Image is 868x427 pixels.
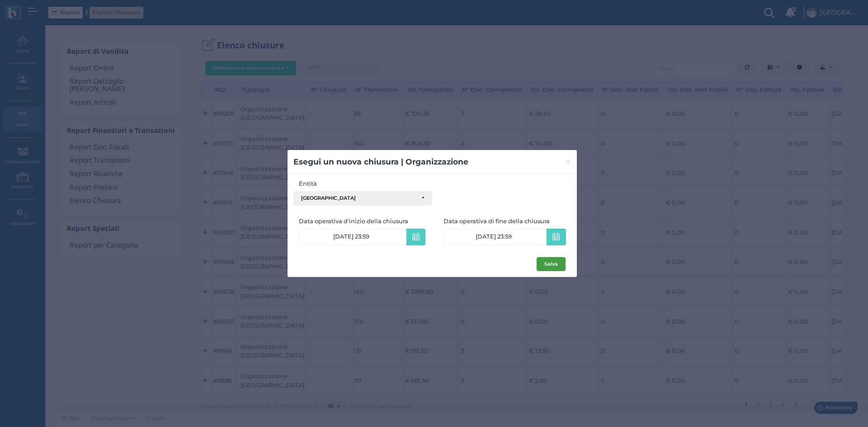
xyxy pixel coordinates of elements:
[476,233,512,240] span: [DATE] 23:59
[537,257,566,272] button: Salva
[293,179,432,188] label: Entità
[293,191,432,206] button: [GEOGRAPHIC_DATA]
[293,157,468,166] b: Esegui un nuova chiusura | Organizzazione
[299,217,433,225] label: Data operativa d'inizio della chiusura
[27,7,60,14] span: Assistenza
[301,195,417,202] div: [GEOGRAPHIC_DATA]
[333,233,369,240] span: [DATE] 23:59
[443,217,566,225] label: Data operativa di fine della chiusura
[565,156,571,168] span: ×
